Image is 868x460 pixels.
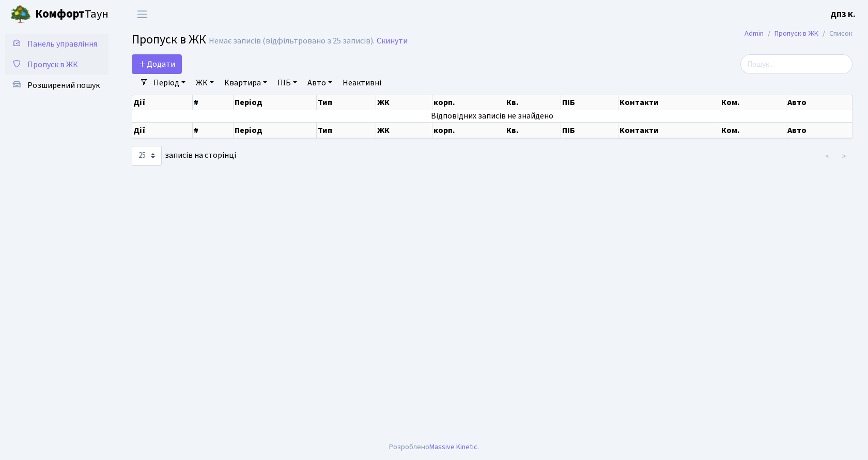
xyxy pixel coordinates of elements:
a: Неактивні [338,74,385,92]
div: Немає записів (відфільтровано з 25 записів). [209,36,375,46]
b: ДП3 К. [830,9,856,20]
th: Контакти [618,95,720,110]
select: записів на сторінці [132,146,162,166]
th: ЖК [376,95,432,110]
a: ПІБ [273,74,301,92]
th: корп. [432,95,505,110]
label: записів на сторінці [132,146,236,166]
th: Період [234,95,317,110]
th: ПІБ [561,123,618,138]
th: Тип [317,95,376,110]
th: Контакти [618,123,720,138]
div: Розроблено . [389,441,479,453]
li: Список [818,28,853,39]
a: Розширений пошук [5,75,109,96]
th: Дії [132,123,193,138]
th: Авто [786,123,853,138]
a: Додати [132,54,182,74]
input: Пошук... [740,54,853,74]
th: Дії [132,95,193,110]
th: Кв. [505,95,561,110]
td: Відповідних записів не знайдено [132,110,853,122]
a: Скинути [377,36,408,46]
nav: breadcrumb [729,23,868,44]
a: Пропуск в ЖК [774,28,818,39]
th: # [193,123,234,138]
a: ЖК [192,74,218,92]
th: Ком. [720,123,786,138]
img: logo.png [10,4,31,25]
a: ДП3 К. [830,8,856,21]
th: Тип [317,123,376,138]
a: Панель управління [5,34,109,54]
span: Пропуск в ЖК [27,59,78,70]
a: Massive Kinetic [429,441,477,452]
th: ПІБ [561,95,618,110]
a: Квартира [220,74,271,92]
a: Період [149,74,190,92]
a: Авто [303,74,336,92]
a: Пропуск в ЖК [5,54,109,75]
a: Admin [745,28,764,39]
th: # [193,95,234,110]
th: Кв. [505,123,561,138]
th: Авто [786,95,853,110]
span: Додати [138,58,175,70]
span: Таун [35,6,109,23]
span: Пропуск в ЖК [132,31,206,49]
span: Панель управління [27,38,97,50]
th: Період [234,123,317,138]
th: корп. [432,123,505,138]
th: Ком. [720,95,786,110]
button: Переключити навігацію [129,6,155,23]
th: ЖК [376,123,432,138]
span: Розширений пошук [27,80,100,91]
b: Комфорт [35,6,85,22]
